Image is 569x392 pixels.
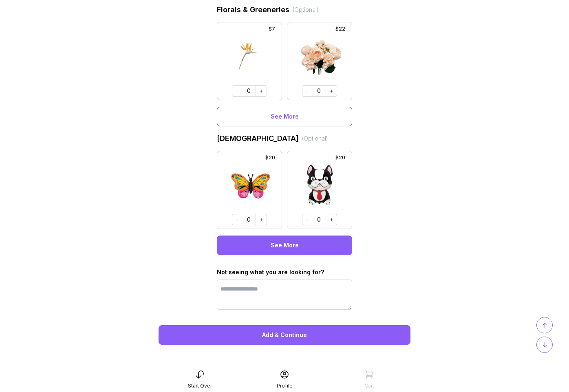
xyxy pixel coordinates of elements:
img: French Bulldog Black, 28in, Party Brands [297,161,342,209]
img: Colorful Butterfly, 30in, Betallic [227,161,272,209]
div: 0 [242,85,256,97]
div: $22 [332,25,348,33]
button: + [256,214,267,225]
button: - [302,214,312,225]
div: Florals & Greeneries [217,4,352,15]
span: ↓ [542,340,547,350]
button: + [326,85,337,97]
button: See More [217,107,352,126]
img: Deluxe Peony Hydrangea Bush Blush, 23in, Party Brands [297,32,342,80]
div: 0 [312,214,326,225]
button: + [256,85,267,97]
div: 0 [312,85,326,97]
img: Bird of Paradise [227,32,272,80]
div: Start Over [188,383,212,389]
div: (Optional) [293,6,319,14]
button: - [302,85,312,97]
div: Cart [364,383,374,389]
div: $20 [262,154,278,162]
div: (Optional) [302,134,328,143]
div: $7 [265,25,278,33]
div: 0 [242,214,256,225]
button: - [232,85,242,97]
div: Profile [277,383,293,389]
div: $20 [332,154,348,162]
button: See More [217,236,352,255]
button: Add & Continue [159,325,410,345]
span: ↑ [542,320,547,330]
button: + [326,214,337,225]
div: [DEMOGRAPHIC_DATA] [217,133,352,144]
button: - [232,214,242,225]
div: Not seeing what you are looking for? [217,268,352,276]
